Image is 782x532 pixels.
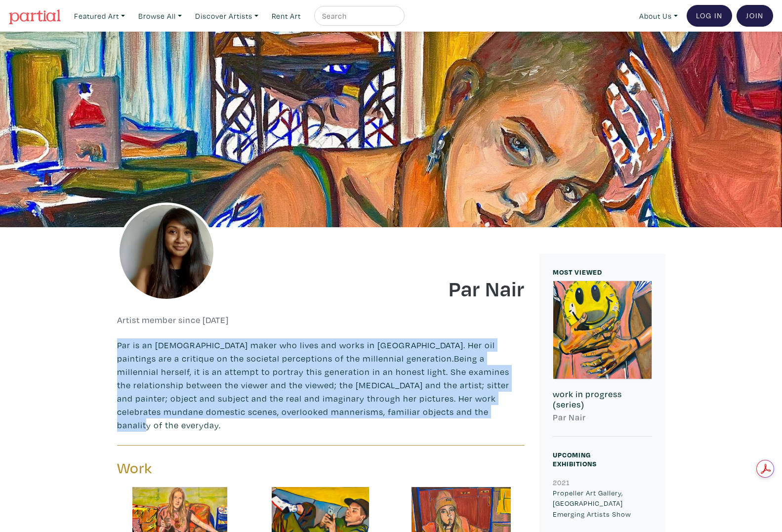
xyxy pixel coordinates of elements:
[635,6,682,26] a: About Us
[70,6,129,26] a: Featured Art
[267,6,305,26] a: Rent Art
[553,267,602,277] small: MOST VIEWED
[553,478,570,487] small: 2021
[117,203,216,301] img: phpThumb.php
[328,275,525,301] h1: Par Nair
[117,315,229,326] h6: Artist member since [DATE]
[553,281,652,437] a: work in progress (series) Par Nair
[117,459,314,478] h3: Work
[737,5,773,27] a: Join
[134,6,186,26] a: Browse All
[553,412,652,423] h6: Par Nair
[117,338,525,432] p: Par is an [DEMOGRAPHIC_DATA] maker who lives and works in [GEOGRAPHIC_DATA]. Her oil paintings ar...
[553,389,652,410] h6: work in progress (series)
[553,488,652,520] p: Propeller Art Gallery,[GEOGRAPHIC_DATA] Emerging Artists Show
[687,5,732,27] a: Log In
[321,10,395,22] input: Search
[191,6,263,26] a: Discover Artists
[553,450,597,468] small: Upcoming Exhibitions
